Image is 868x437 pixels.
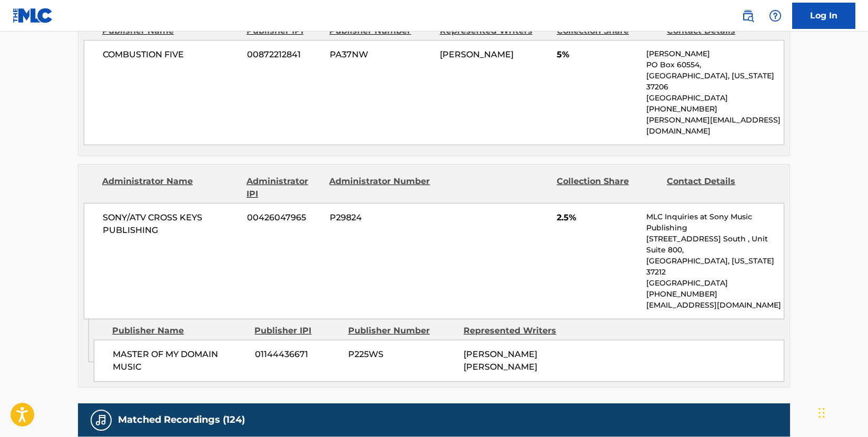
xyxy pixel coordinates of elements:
a: Public Search [737,5,758,26]
p: [GEOGRAPHIC_DATA], [US_STATE] 37212 [646,256,784,278]
p: [GEOGRAPHIC_DATA] [646,93,784,104]
span: 00872212841 [247,48,322,61]
div: Contact Details [667,175,769,200]
span: COMBUSTION FIVE [103,48,239,61]
p: PO Box 60554, [646,59,784,70]
img: MLC Logo [13,8,53,23]
span: P29824 [330,211,432,224]
span: P225WS [348,348,456,361]
div: Help [765,5,786,26]
div: Publisher Number [348,324,456,337]
p: [PERSON_NAME] [646,48,784,59]
div: Publisher IPI [254,324,340,337]
a: Log In [792,3,855,29]
p: [PHONE_NUMBER] [646,104,784,115]
span: MASTER OF MY DOMAIN MUSIC [113,348,247,373]
p: [PHONE_NUMBER] [646,289,784,300]
span: 01144436671 [255,348,340,361]
span: 2.5% [557,211,638,224]
div: Collection Share [557,175,659,200]
p: [GEOGRAPHIC_DATA] [646,278,784,289]
iframe: Chat Widget [815,387,868,437]
span: [PERSON_NAME] [440,49,514,59]
div: Drag [818,397,825,429]
span: 00426047965 [247,211,322,224]
p: MLC Inquiries at Sony Music Publishing [646,211,784,233]
span: PA37NW [330,48,432,61]
img: search [742,9,754,22]
span: 5% [557,48,638,61]
span: [PERSON_NAME] [PERSON_NAME] [463,349,537,372]
p: [EMAIL_ADDRESS][DOMAIN_NAME] [646,300,784,311]
img: help [769,9,782,22]
span: SONY/ATV CROSS KEYS PUBLISHING [103,211,239,237]
div: Administrator IPI [246,175,321,200]
div: Administrator Number [329,175,431,200]
img: Matched Recordings [95,414,107,426]
p: [STREET_ADDRESS] South , Unit Suite 800, [646,233,784,256]
p: [GEOGRAPHIC_DATA], [US_STATE] 37206 [646,70,784,93]
p: [PERSON_NAME][EMAIL_ADDRESS][DOMAIN_NAME] [646,115,784,137]
div: Represented Writers [463,324,571,337]
div: Publisher Name [112,324,246,337]
h5: Matched Recordings (124) [118,414,245,426]
div: Administrator Name [102,175,239,200]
